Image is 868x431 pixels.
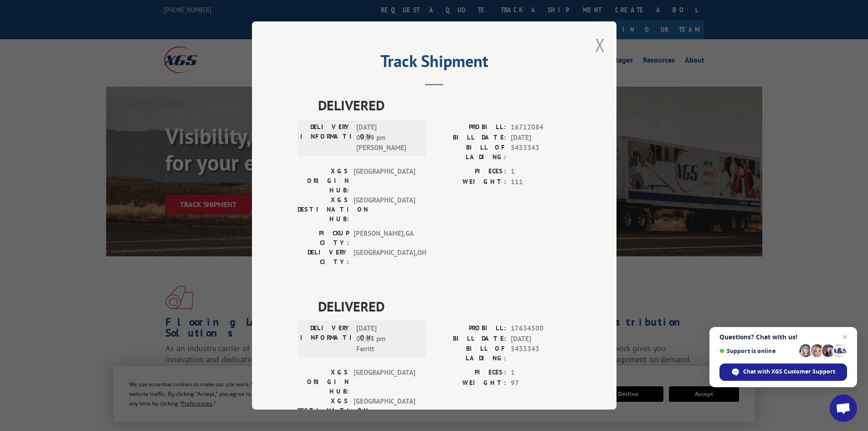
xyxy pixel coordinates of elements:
span: [GEOGRAPHIC_DATA] [354,195,415,224]
label: BILL DATE: [434,334,506,344]
span: [GEOGRAPHIC_DATA] , OH [354,248,415,267]
label: PIECES: [434,166,506,177]
label: BILL OF LADING: [434,344,506,363]
span: [DATE] 03:19 pm [PERSON_NAME] [356,122,418,153]
label: XGS DESTINATION HUB: [298,195,349,224]
label: BILL OF LADING: [434,143,506,162]
span: [DATE] 02:33 pm Farritt [356,323,418,354]
label: DELIVERY CITY: [298,248,349,267]
span: 5433343 [511,143,571,162]
label: WEIGHT: [434,378,506,389]
span: Support is online [719,348,796,354]
span: [DATE] [511,334,571,344]
label: WEIGHT: [434,177,506,187]
h2: Track Shipment [298,55,571,72]
div: Open chat [830,395,857,422]
button: Close modal [595,33,605,57]
label: XGS ORIGIN HUB: [298,368,349,396]
label: PROBILL: [434,122,506,133]
span: Questions? Chat with us! [719,333,847,341]
label: XGS DESTINATION HUB: [298,396,349,425]
label: PROBILL: [434,323,506,334]
label: DELIVERY INFORMATION: [300,323,352,354]
span: 16712084 [511,122,571,133]
span: Close chat [839,332,850,343]
span: DELIVERED [318,296,571,317]
div: Chat with XGS Customer Support [719,363,847,381]
label: DELIVERY INFORMATION: [300,122,352,153]
label: PIECES: [434,368,506,378]
span: 111 [511,177,571,187]
span: DELIVERED [318,95,571,115]
span: 1 [511,368,571,378]
span: [GEOGRAPHIC_DATA] [354,396,415,425]
label: XGS ORIGIN HUB: [298,166,349,195]
span: Chat with XGS Customer Support [743,368,835,376]
span: [PERSON_NAME] , GA [354,228,415,248]
span: 1 [511,166,571,177]
span: 97 [511,378,571,389]
span: [GEOGRAPHIC_DATA] [354,166,415,195]
label: PICKUP CITY: [298,228,349,248]
label: BILL DATE: [434,133,506,143]
span: 17634500 [511,323,571,334]
span: 5433343 [511,344,571,363]
span: [GEOGRAPHIC_DATA] [354,368,415,396]
span: [DATE] [511,133,571,143]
